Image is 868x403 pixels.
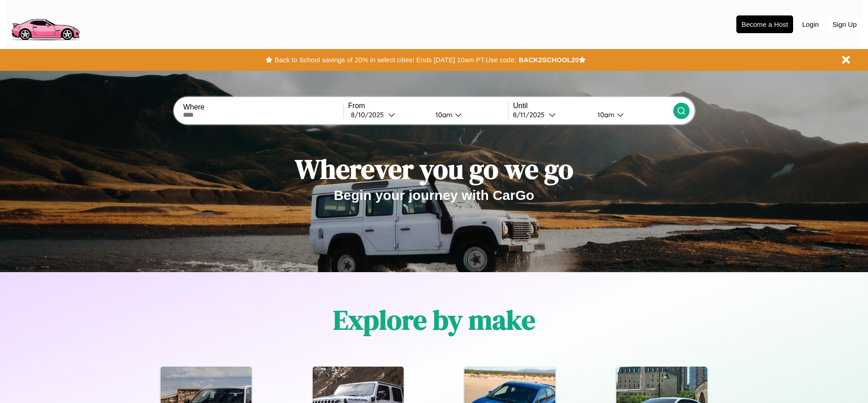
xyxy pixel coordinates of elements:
label: From [348,102,508,110]
button: Become a Host [736,15,793,33]
div: 10am [431,110,455,119]
button: 10am [590,110,673,119]
button: Sign Up [828,16,861,33]
img: logo [7,5,84,43]
h1: Explore by make [333,301,535,338]
button: Login [798,16,824,33]
b: BACK2SCHOOL20 [518,56,579,64]
label: Where [183,103,343,111]
label: Until [513,102,673,110]
div: 10am [593,110,617,119]
button: 8/10/2025 [348,110,428,119]
button: 10am [428,110,508,119]
div: 8 / 11 / 2025 [513,110,549,119]
button: Back to School savings of 20% in select cities! Ends [DATE] 10am PT.Use code: [272,54,518,66]
div: 8 / 10 / 2025 [351,110,388,119]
